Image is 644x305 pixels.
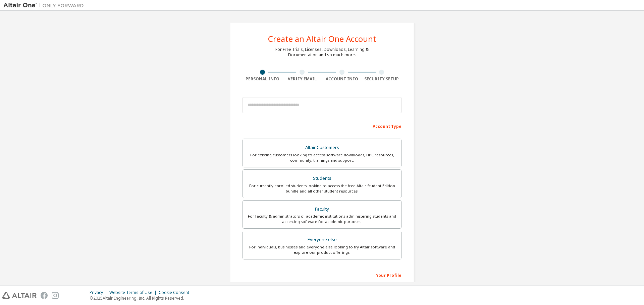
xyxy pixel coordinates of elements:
div: Cookie Consent [159,290,193,295]
div: Account Type [243,121,401,131]
div: For currently enrolled students looking to access the free Altair Student Edition bundle and all ... [247,183,397,194]
div: Privacy [90,290,109,295]
div: For faculty & administrators of academic institutions administering students and accessing softwa... [247,214,397,224]
p: © 2025 Altair Engineering, Inc. All Rights Reserved. [90,295,193,301]
div: Your Profile [243,270,401,280]
div: Account Info [322,76,362,82]
div: Personal Info [243,76,282,82]
img: Altair One [3,2,87,9]
div: Create an Altair One Account [268,35,376,43]
div: Everyone else [247,235,397,244]
img: altair_logo.svg [2,292,37,299]
div: Website Terms of Use [109,290,159,295]
div: Verify Email [282,76,322,82]
img: instagram.svg [52,292,59,299]
div: For individuals, businesses and everyone else looking to try Altair software and explore our prod... [247,244,397,255]
img: facebook.svg [41,292,48,299]
div: For existing customers looking to access software downloads, HPC resources, community, trainings ... [247,152,397,163]
div: Altair Customers [247,143,397,152]
div: For Free Trials, Licenses, Downloads, Learning & Documentation and so much more. [275,47,369,58]
div: Students [247,174,397,183]
div: Faculty [247,205,397,214]
div: Security Setup [362,76,402,82]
